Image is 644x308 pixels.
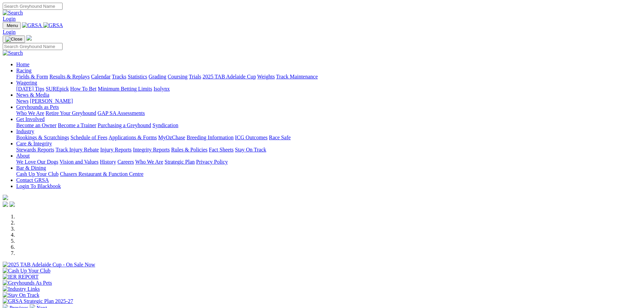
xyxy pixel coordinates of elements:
a: Vision and Values [59,159,98,165]
a: Become an Owner [16,122,56,128]
img: Search [3,50,23,56]
a: Login [3,16,16,22]
a: About [16,153,30,159]
a: Calendar [91,74,111,79]
img: Cash Up Your Club [3,268,50,274]
a: Login [3,29,16,35]
div: Get Involved [16,122,641,128]
a: Track Injury Rebate [55,147,99,152]
a: Minimum Betting Limits [98,86,152,92]
img: logo-grsa-white.png [26,35,32,41]
a: Racing [16,68,31,73]
img: 2025 TAB Adelaide Cup - On Sale Now [3,262,95,268]
img: GRSA Strategic Plan 2025-27 [3,298,73,304]
a: History [100,159,116,165]
a: Grading [149,74,166,79]
input: Search [3,3,63,10]
a: Stewards Reports [16,147,54,152]
a: News [16,98,28,104]
a: Chasers Restaurant & Function Centre [60,171,143,177]
img: facebook.svg [3,202,8,207]
div: About [16,159,641,165]
a: Careers [117,159,134,165]
img: twitter.svg [9,202,15,207]
a: Industry [16,128,34,134]
a: Strategic Plan [165,159,195,165]
a: [DATE] Tips [16,86,44,92]
div: News & Media [16,98,641,104]
a: Breeding Information [187,135,234,140]
a: Privacy Policy [196,159,228,165]
a: Applications & Forms [109,135,157,140]
div: Wagering [16,86,641,92]
img: logo-grsa-white.png [3,195,8,200]
a: Syndication [152,122,178,128]
img: GRSA [22,22,42,28]
a: Integrity Reports [133,147,170,152]
a: Race Safe [269,135,290,140]
div: Greyhounds as Pets [16,110,641,116]
a: Track Maintenance [276,74,318,79]
a: [PERSON_NAME] [30,98,73,104]
a: MyOzChase [158,135,185,140]
a: Greyhounds as Pets [16,104,59,110]
div: Racing [16,74,641,80]
a: Results & Replays [49,74,90,79]
a: Care & Integrity [16,141,52,146]
div: Care & Integrity [16,147,641,153]
div: Industry [16,135,641,141]
a: Rules & Policies [171,147,208,152]
a: Coursing [168,74,188,79]
a: Bookings & Scratchings [16,135,69,140]
a: Stay On Track [235,147,266,152]
a: Bar & Dining [16,165,46,171]
span: Menu [7,23,18,28]
a: GAP SA Assessments [98,110,145,116]
a: Get Involved [16,116,45,122]
a: SUREpick [46,86,69,92]
a: Injury Reports [100,147,132,152]
a: ICG Outcomes [235,135,267,140]
img: Industry Links [3,286,40,292]
a: Wagering [16,80,37,86]
button: Toggle navigation [3,35,25,43]
img: Stay On Track [3,292,39,298]
img: Search [3,10,23,16]
a: Who We Are [16,110,44,116]
a: Fact Sheets [209,147,234,152]
a: We Love Our Dogs [16,159,58,165]
a: Who We Are [135,159,163,165]
input: Search [3,43,63,50]
img: Close [5,37,22,42]
a: Home [16,62,29,67]
a: 2025 TAB Adelaide Cup [202,74,256,79]
a: Contact GRSA [16,177,49,183]
img: GRSA [43,22,63,28]
img: Greyhounds As Pets [3,280,52,286]
a: Schedule of Fees [70,135,107,140]
a: Isolynx [153,86,170,92]
a: Statistics [128,74,147,79]
img: IER REPORT [3,274,39,280]
a: News & Media [16,92,49,98]
a: How To Bet [70,86,97,92]
a: Trials [189,74,201,79]
a: Fields & Form [16,74,48,79]
a: Login To Blackbook [16,183,61,189]
a: Tracks [112,74,126,79]
a: Weights [257,74,275,79]
a: Become a Trainer [58,122,96,128]
button: Toggle navigation [3,22,21,29]
a: Cash Up Your Club [16,171,58,177]
a: Retire Your Greyhound [46,110,96,116]
a: Purchasing a Greyhound [98,122,151,128]
div: Bar & Dining [16,171,641,177]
